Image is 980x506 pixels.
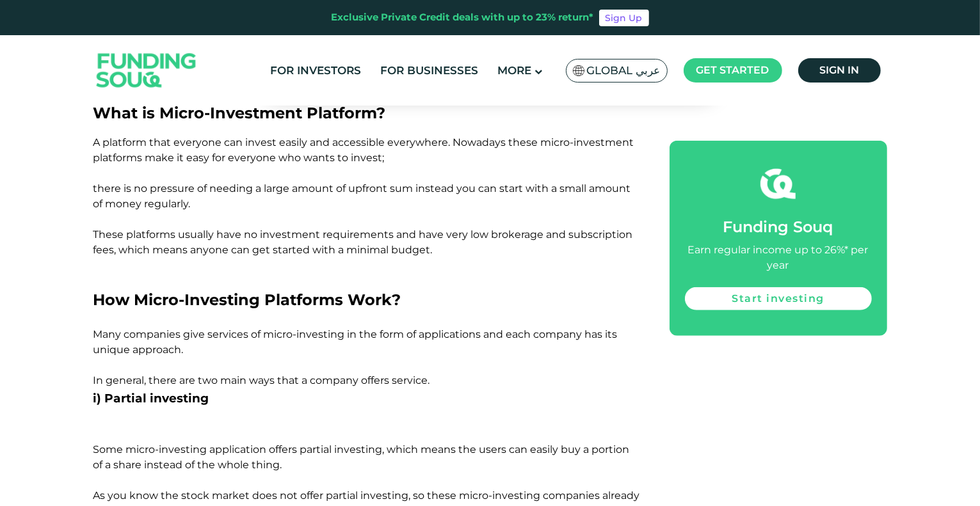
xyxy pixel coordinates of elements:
span: How Micro-Investing Platforms Work? [93,290,401,309]
span: Funding Souq [723,217,833,236]
span: A platform that everyone can invest easily and accessible everywhere. Nowadays these micro-invest... [93,136,634,164]
span: More [497,64,531,77]
a: Sign Up [599,10,649,26]
span: there is no pressure of needing a large amount of upfront sum instead you can start with a small ... [93,182,631,210]
span: Get started [696,64,769,76]
span: What is Micro-Investment Platform? [93,104,386,122]
div: Exclusive Private Credit deals with up to 23% return* [332,10,594,25]
a: For Investors [267,60,364,81]
div: Earn regular income up to 26%* per year [685,242,872,273]
img: fsicon [760,166,796,202]
a: For Businesses [377,60,481,81]
span: i) Partial investing [93,391,209,406]
span: In general, there are two main ways that a company offers service. [93,374,430,386]
img: Logo [84,38,209,103]
span: Global عربي [587,63,661,78]
span: Some micro-investing application offers partial investing, which means the users can easily buy a... [93,443,630,471]
span: These platforms usually have no investment requirements and have very low brokerage and subscript... [93,228,633,256]
span: Many companies give services of micro-investing in the form of applications and each company has ... [93,328,618,356]
span: Sign in [819,64,859,76]
img: SA Flag [573,65,584,76]
a: Start investing [685,287,872,310]
a: Sign in [798,58,881,83]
